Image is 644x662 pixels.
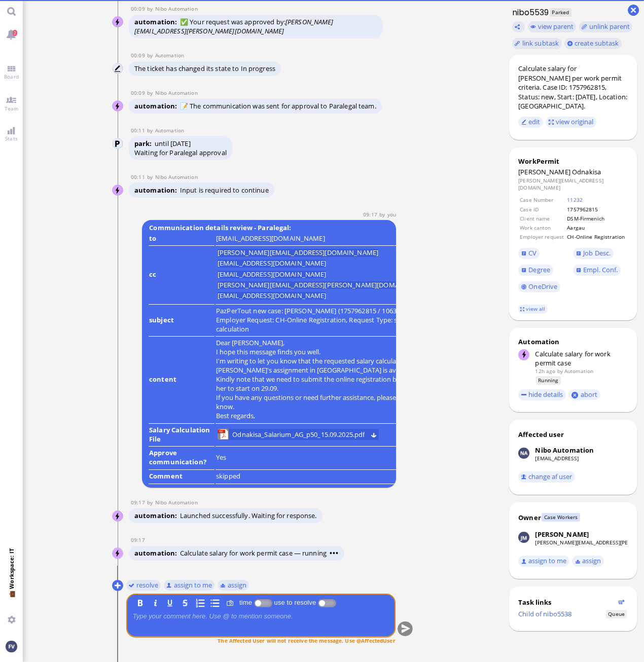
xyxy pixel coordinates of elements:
td: DSM-Firmenich [566,214,627,223]
span: 00:09 [131,5,147,12]
span: by [147,173,155,180]
span: • [333,548,336,558]
span: 00:11 [131,127,147,134]
button: create subtask [564,38,622,49]
span: 📝 The communication was sent for approval to Paralegal team. [180,101,376,111]
p: I'm writing to let you know that the requested salary calculation for [PERSON_NAME]'s assignment ... [216,356,432,375]
span: 00:11 [131,173,147,180]
button: Download Odnakisa_Salarium_AG_p50_15.09.2025.pdf [371,431,377,437]
span: Status [606,610,627,618]
a: CV [518,248,540,259]
button: assign [572,556,604,567]
b: Communication details review - Paralegal: [148,222,293,234]
span: Empl. Conf. [583,265,618,274]
button: Copy ticket nibo5539 link to clipboard [512,21,525,32]
span: link subtask [522,39,559,48]
li: [EMAIL_ADDRESS][DOMAIN_NAME] [218,260,327,268]
label: time [237,599,254,606]
img: Odnakisa_Salarium_AG_p50_15.09.2025.pdf [218,429,229,440]
button: view original [546,117,596,128]
button: change af user [518,471,575,483]
span: automation@bluelakelegal.com [155,52,184,59]
li: [PERSON_NAME][EMAIL_ADDRESS][PERSON_NAME][DOMAIN_NAME] [218,281,431,289]
li: [PERSON_NAME][EMAIL_ADDRESS][DOMAIN_NAME] [218,249,378,257]
td: Comment [149,471,214,484]
span: automation [134,17,180,26]
p-inputswitch: use to resolve [317,599,336,606]
img: Automation [113,63,124,75]
div: Waiting for Paralegal approval [134,148,227,157]
td: Work canton [519,224,565,232]
span: automation [134,511,180,520]
div: Owner [518,513,541,522]
span: automation@nibo.ai [155,499,198,506]
span: automation@bluelakelegal.com [155,127,184,134]
a: 11232 [567,196,583,203]
a: Child of nibo5538 [518,609,571,618]
button: view parent [528,21,577,32]
p: I hope this message finds you well. [216,347,432,356]
td: Case Number [519,196,565,204]
td: cc [149,247,214,304]
p: Kindly note that we need to submit the online registration by 18.09 for her to start on 29.09. [216,375,432,393]
a: Degree [518,265,553,276]
p: Best regards, [216,411,432,420]
span: Stats [3,135,20,142]
span: 09:17 [363,211,379,218]
span: Team [2,105,21,112]
button: assign to me [163,579,214,591]
span: by [147,127,155,134]
span: The Affected User will not receive the message. Use @AffectedUser [218,637,395,644]
button: edit [518,117,543,128]
a: OneDrive [518,281,560,292]
span: 💼 Workspace: IT [8,589,15,612]
span: by [379,211,387,218]
span: Calculate salary for work permit case — running [180,548,339,558]
td: Case ID [519,205,565,213]
li: [EMAIL_ADDRESS][DOMAIN_NAME] [218,271,327,279]
div: [PERSON_NAME] [535,530,589,539]
span: Case Workers [542,513,580,522]
td: subject [149,306,214,337]
span: femia.vas@bluelakelegal.com [387,211,396,218]
span: • [330,548,333,558]
span: Running [536,376,561,385]
span: ✅ Your request was approved by: [134,17,334,35]
span: by [147,52,155,59]
img: Nibo Automation [113,101,124,112]
h1: nibo5539 [509,7,549,18]
button: assign [217,579,249,591]
span: automation@nibo.ai [155,5,198,12]
div: Affected user [518,430,564,439]
button: U [164,597,175,608]
span: 00:09 [131,89,147,96]
td: content [149,338,214,424]
span: by [147,499,155,506]
div: Calculate salary for work permit case [535,349,627,367]
a: view all [518,305,548,313]
lob-view: Odnakisa_Salarium_AG_p50_15.09.2025.pdf [218,429,379,440]
span: Job Desc. [583,248,611,258]
td: Approve communication? [149,448,214,470]
td: Aargau [566,224,627,232]
span: by [147,5,155,12]
button: abort [568,389,600,400]
span: park [134,139,155,148]
div: Automation [518,337,628,346]
button: resolve [126,579,161,591]
img: You [6,641,17,652]
span: automation@nibo.ai [155,89,198,96]
span: Odnakisa [572,167,601,176]
div: WorkPermit [518,157,628,166]
img: Nibo Automation [113,185,124,196]
span: 12h ago [535,367,555,375]
button: B [134,597,146,608]
p: Dear [PERSON_NAME], [216,338,432,347]
span: 09:17 [131,499,147,506]
td: 1757962815 [566,205,627,213]
runbook-parameter-view: [EMAIL_ADDRESS][DOMAIN_NAME] [216,234,325,243]
td: Employer request [519,233,565,241]
td: Client name [519,214,565,223]
span: Yes [216,453,226,462]
span: • [336,548,339,558]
